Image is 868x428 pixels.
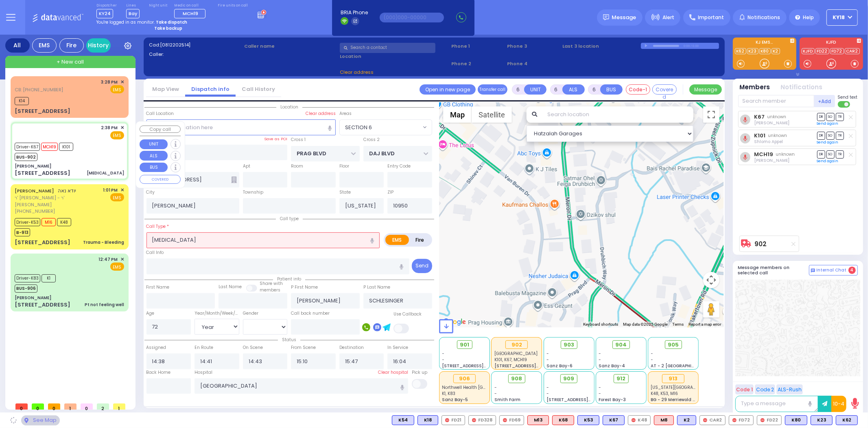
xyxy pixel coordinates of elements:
span: DR [817,132,825,139]
span: unknown [767,114,787,120]
button: 10-4 [831,396,846,412]
span: 901 [460,341,469,349]
img: red-radio-icon.svg [732,418,737,422]
img: comment-alt.png [811,269,815,273]
button: Show street map [443,106,472,123]
img: message.svg [603,14,609,20]
span: ✕ [120,256,124,263]
div: FD21 [442,415,465,425]
div: ALS [527,415,549,425]
span: Sanz Bay-4 [599,363,625,369]
span: SO [826,113,835,121]
label: Last Name [219,284,242,290]
label: Call back number [291,310,330,317]
button: Internal Chat 4 [809,265,858,276]
a: Send again [817,140,839,145]
span: 909 [564,375,575,383]
div: K23 [811,415,833,425]
span: members [260,287,280,293]
label: KJFD [800,40,863,46]
span: ר' [PERSON_NAME] - ר' [PERSON_NAME] [15,194,101,208]
span: 3:28 PM [101,79,118,85]
label: Fire [409,235,431,245]
span: Other building occupants [231,176,237,183]
a: K2 [772,48,780,54]
a: Dispatch info [185,85,236,93]
a: Open this area in Google Maps (opens a new window) [441,317,468,327]
span: 0 [48,404,60,410]
button: Toggle fullscreen view [703,106,719,123]
span: unknown [768,132,787,139]
span: EMS [110,263,124,271]
span: K101 [59,143,73,151]
a: [PERSON_NAME] [15,188,54,194]
label: Night unit [149,3,167,8]
a: K67 [754,114,765,120]
div: CAR2 [700,415,726,425]
span: EMS [110,193,124,201]
img: red-radio-icon.svg [632,418,636,422]
span: - [599,384,601,390]
div: Trauma - Bleeding [83,239,124,245]
label: From Scene [291,344,316,351]
button: Code 2 [755,384,775,395]
a: K80 [759,48,771,54]
input: Search location [542,106,693,123]
span: Phone 3 [507,43,560,50]
span: B-913 [15,228,30,236]
span: K1, K83 [442,390,456,397]
div: K2 [677,415,696,425]
input: Search hospital [195,378,408,394]
div: BLS [418,415,438,425]
span: MCH19 [183,10,198,17]
span: Status [278,337,300,343]
span: 0 [15,404,28,410]
label: P Last Name [363,284,390,291]
div: FD328 [468,415,496,425]
div: K18 [418,415,438,425]
div: K67 [603,415,625,425]
button: ALS-Rush [776,384,803,395]
span: Valley Hospital [494,351,538,357]
span: M16 [42,218,56,226]
span: [PHONE_NUMBER] [15,208,55,214]
span: unknown [776,151,795,157]
label: Clear address [306,110,336,117]
label: ZIP [387,189,394,196]
label: Caller name [244,43,337,50]
small: Share with [260,280,283,287]
div: [MEDICAL_DATA] [87,170,124,176]
span: Sanz Bay-5 [442,397,468,403]
span: - [442,357,445,363]
span: ✕ [120,79,124,86]
span: ✕ [120,187,124,194]
label: KJ EMS... [733,40,796,46]
div: Pt not feeling well [85,302,124,308]
img: red-radio-icon.svg [761,418,765,422]
label: In Service [387,344,408,351]
span: 2 [97,404,109,410]
span: BUS-902 [15,153,37,161]
span: Send text [838,94,858,100]
span: TR [836,113,844,121]
button: UNIT [140,139,168,149]
span: 4 [848,267,856,274]
span: - [494,390,497,397]
span: [STREET_ADDRESS][PERSON_NAME] [442,363,519,369]
button: UNIT [524,84,547,95]
span: [STREET_ADDRESS][PERSON_NAME] [494,363,571,369]
div: [STREET_ADDRESS] [15,301,70,309]
div: FD69 [499,415,524,425]
span: - [547,390,549,397]
div: K53 [577,415,599,425]
span: Smith Farm [494,397,520,403]
label: En Route [195,344,213,351]
span: New York Presbyterian Hospital- Columbia Campus [651,384,765,390]
span: Sanz Bay-6 [547,363,573,369]
span: ✕ [120,124,124,131]
span: - [599,390,601,397]
span: SECTION 6 [339,119,432,135]
input: Search location here [146,119,336,135]
label: Call Type * [146,223,169,230]
label: Entry Code [387,163,411,170]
